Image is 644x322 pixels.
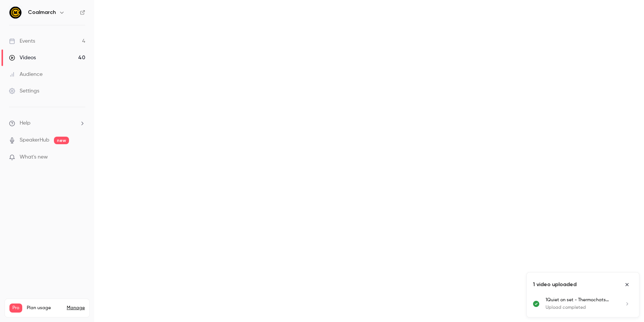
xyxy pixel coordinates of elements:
[621,279,633,291] button: Close uploads list
[9,304,22,313] span: Pro
[20,119,31,127] span: Help
[20,136,49,144] a: SpeakerHub
[54,137,69,144] span: new
[27,305,62,311] span: Plan usage
[9,119,85,127] li: help-dropdown-opener
[9,37,35,45] div: Events
[9,54,36,62] div: Videos
[546,304,615,311] p: Upload completed
[28,9,56,16] h6: Coalmarch
[9,71,43,78] div: Audience
[546,297,615,304] p: 1Quiet on set - Thermochats filming - 2025_10_06 11_27 EDT - Recording
[546,297,633,311] a: 1Quiet on set - Thermochats filming - 2025_10_06 11_27 EDT - RecordingUpload completed
[67,305,85,311] a: Manage
[9,6,21,18] img: Coalmarch
[527,297,639,317] ul: Uploads list
[9,87,39,95] div: Settings
[20,153,48,161] span: What's new
[533,281,577,288] p: 1 video uploaded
